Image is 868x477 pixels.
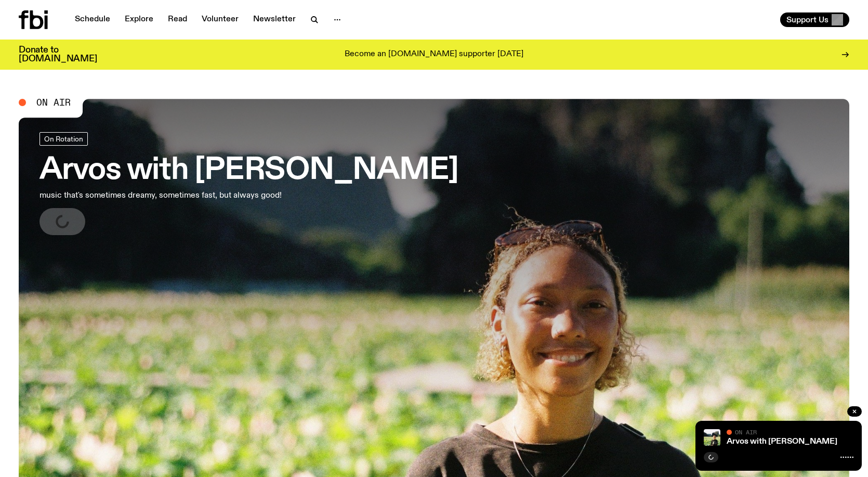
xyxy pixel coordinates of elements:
h3: Donate to [DOMAIN_NAME] [19,46,97,63]
span: Support Us [786,15,828,24]
a: Explore [119,12,160,27]
span: On Air [36,98,71,107]
button: Support Us [780,12,849,27]
a: Schedule [69,12,116,27]
a: Read [162,12,193,27]
p: Become an [DOMAIN_NAME] supporter [DATE] [345,50,523,59]
p: music that's sometimes dreamy, sometimes fast, but always good! [40,189,306,202]
a: Volunteer [195,12,245,27]
a: Arvos with [PERSON_NAME]music that's sometimes dreamy, sometimes fast, but always good! [40,132,458,235]
span: On Rotation [44,135,83,143]
img: Bri is smiling and wearing a black t-shirt. She is standing in front of a lush, green field. Ther... [704,429,720,446]
a: On Rotation [40,132,88,146]
span: On Air [735,429,757,435]
a: Newsletter [247,12,302,27]
a: Arvos with [PERSON_NAME] [727,437,837,446]
h3: Arvos with [PERSON_NAME] [40,156,458,185]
